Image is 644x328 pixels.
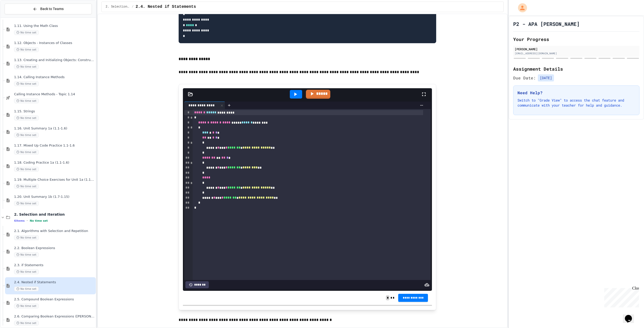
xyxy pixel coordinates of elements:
span: Calling Instance Methods - Topic 1.14 [14,92,95,97]
span: No time set [30,219,48,222]
span: No time set [14,116,39,120]
span: 1.18. Coding Practice 1a (1.1-1.6) [14,161,95,165]
span: No time set [14,252,39,257]
span: / [132,5,134,9]
span: Back to Teams [40,6,64,12]
span: No time set [14,184,39,189]
span: No time set [14,150,39,155]
button: Back to Teams [5,4,92,14]
span: • [27,219,28,223]
span: No time set [14,64,39,69]
span: 2.4. Nested if Statements [14,280,95,285]
div: [EMAIL_ADDRESS][DOMAIN_NAME] [515,52,638,55]
div: Chat with us now!Close [2,2,35,32]
div: My Account [513,2,528,14]
h2: Assignment Details [513,65,639,72]
span: Due Date: [513,75,536,81]
h1: P2 - APA [PERSON_NAME] [513,20,580,27]
span: No time set [14,133,39,137]
span: 1.20. Unit Summary 1b (1.7-1.15) [14,195,95,199]
span: No time set [14,304,39,308]
span: 2.2. Boolean Expressions [14,246,95,250]
span: 1.17. Mixed Up Code Practice 1.1-1.6 [14,144,95,148]
iframe: chat widget [623,308,639,323]
span: No time set [14,99,39,103]
span: No time set [14,287,39,291]
span: 2.1. Algorithms with Selection and Repetition [14,229,95,233]
iframe: chat widget [602,286,639,307]
span: 2. Selection and Iteration [14,212,95,217]
span: 2. Selection and Iteration [106,5,130,9]
span: 1.12. Objects - Instances of Classes [14,41,95,45]
span: 1.16. Unit Summary 1a (1.1-1.6) [14,126,95,131]
h3: Need Help? [517,90,635,96]
span: No time set [14,47,39,52]
div: [PERSON_NAME] [515,47,638,51]
span: 1.13. Creating and Initializing Objects: Constructors [14,58,95,62]
span: 1.15. Strings [14,109,95,114]
span: No time set [14,81,39,86]
span: 2.3. if Statements [14,263,95,267]
span: No time set [14,321,39,325]
span: No time set [14,235,39,240]
span: 1.14. Calling Instance Methods [14,75,95,79]
span: No time set [14,167,39,172]
span: 2.6. Comparing Boolean Expressions ([PERSON_NAME] Laws) [14,314,95,319]
span: No time set [14,201,39,206]
span: No time set [14,269,39,274]
h2: Your Progress [513,36,639,43]
span: 2.4. Nested if Statements [136,4,196,10]
span: No time set [14,30,39,35]
p: Switch to "Grade View" to access the chat feature and communicate with your teacher for help and ... [517,98,635,108]
span: 1.11. Using the Math Class [14,24,95,28]
span: 6 items [14,219,25,222]
span: [DATE] [538,74,554,81]
span: 2.5. Compound Boolean Expressions [14,297,95,302]
span: 1.19. Multiple Choice Exercises for Unit 1a (1.1-1.6) [14,178,95,182]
